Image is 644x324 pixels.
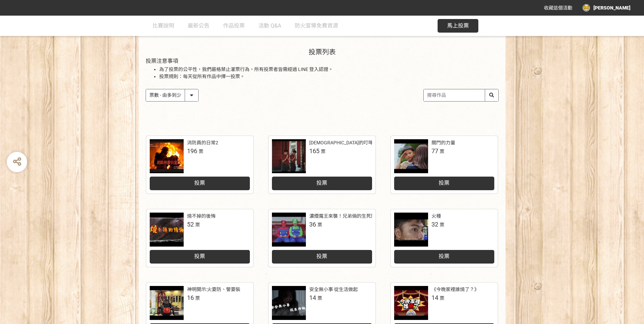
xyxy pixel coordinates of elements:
a: [DEMOGRAPHIC_DATA]的叮嚀：人離火要熄，住警器不離165票投票 [269,136,375,194]
span: 票 [317,295,322,301]
a: 防火宣導免費資源 [295,16,338,36]
span: 活動 Q&A [258,22,281,29]
span: 投票 [316,180,327,186]
a: 活動 Q&A [258,16,281,36]
span: 票 [440,295,444,301]
span: 165 [309,147,319,155]
span: 票 [195,222,200,228]
div: 安全無小事 從生活做起 [309,286,358,293]
span: 投票 [316,253,327,259]
span: 投票 [439,253,449,259]
input: 搜尋作品 [424,89,498,101]
a: 作品投票 [223,16,245,36]
a: 燒不掉的後悔52票投票 [146,209,253,267]
span: 票 [199,149,203,154]
span: 票 [321,149,326,154]
span: 票 [440,222,444,228]
span: 36 [309,221,316,228]
a: 關門的力量77票投票 [391,136,498,194]
span: 16 [187,294,194,301]
span: 作品投票 [223,22,245,29]
button: 馬上投票 [438,19,478,33]
span: 票 [440,149,444,154]
span: 14 [309,294,316,301]
a: 火種32票投票 [391,209,498,267]
span: 196 [187,147,197,155]
span: 最新公告 [188,22,209,29]
a: 比賽說明 [152,16,174,36]
span: 投票注意事項 [146,58,178,64]
h1: 投票列表 [146,48,499,56]
span: 投票 [194,253,205,259]
span: 比賽說明 [152,22,174,29]
div: 消防員的日常2 [187,139,218,146]
a: 濃煙魔王來襲！兄弟倆的生死關門36票投票 [269,209,375,267]
span: 投票 [194,180,205,186]
a: 最新公告 [188,16,209,36]
span: 52 [187,221,194,228]
span: 防火宣導免費資源 [295,22,338,29]
div: 《今晚家裡誰燒了？》 [431,286,479,293]
span: 收藏這個活動 [544,5,572,11]
span: 馬上投票 [447,22,469,29]
span: 14 [431,294,438,301]
div: 濃煙魔王來襲！兄弟倆的生死關門 [309,213,381,220]
li: 為了投票的公平性，我們嚴格禁止灌票行為，所有投票者皆需經過 LINE 登入認證。 [159,66,499,73]
li: 投票規則：每天從所有作品中擇一投票。 [159,73,499,80]
div: 燒不掉的後悔 [187,213,216,220]
div: 神明開示:火要防、警要裝 [187,286,240,293]
span: 77 [431,147,438,155]
span: 32 [431,221,438,228]
div: [DEMOGRAPHIC_DATA]的叮嚀：人離火要熄，住警器不離 [309,139,430,146]
div: 關門的力量 [431,139,455,146]
a: 消防員的日常2196票投票 [146,136,253,194]
span: 票 [195,295,200,301]
div: 火種 [431,213,441,220]
span: 投票 [439,180,449,186]
span: 票 [317,222,322,228]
